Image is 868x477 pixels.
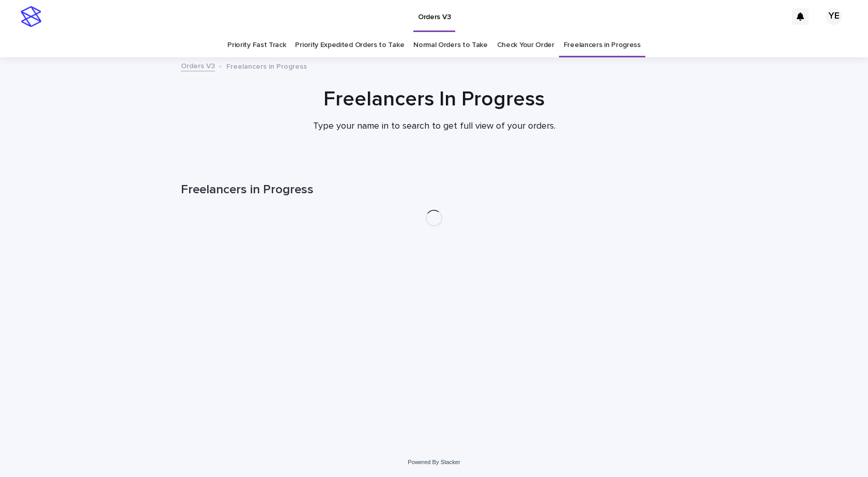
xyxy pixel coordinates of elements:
[295,33,404,57] a: Priority Expedited Orders to Take
[413,33,488,57] a: Normal Orders to Take
[181,59,215,71] a: Orders V3
[227,121,641,132] p: Type your name in to search to get full view of your orders.
[826,8,842,25] div: YE
[227,33,286,57] a: Priority Fast Track
[408,459,460,465] a: Powered By Stacker
[181,87,687,112] h1: Freelancers In Progress
[21,6,41,27] img: stacker-logo-s-only.png
[181,182,687,197] h1: Freelancers in Progress
[497,33,554,57] a: Check Your Order
[564,33,641,57] a: Freelancers in Progress
[226,60,307,71] p: Freelancers in Progress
